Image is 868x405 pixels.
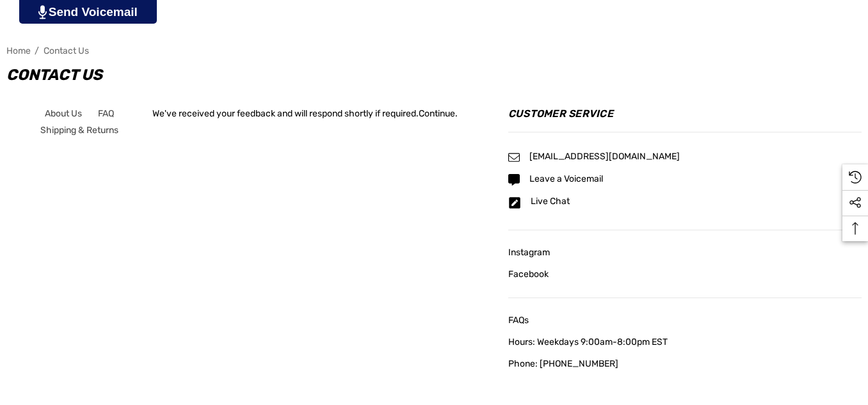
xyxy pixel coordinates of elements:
span: Hours: Weekdays 9:00am-8:00pm EST [508,337,668,347]
a: FAQ [98,106,114,122]
svg: Social Media [849,196,862,209]
h1: Contact Us [6,62,862,88]
a: Hours: Weekdays 9:00am-8:00pm EST [508,334,862,351]
span: Instagram [508,247,550,258]
a: About Us [45,106,82,122]
span: [EMAIL_ADDRESS][DOMAIN_NAME] [529,151,680,162]
a: Contact Us [44,45,89,56]
a: Shipping & Returns [40,122,118,139]
a: FAQs [508,312,862,329]
a: Home [6,45,31,56]
a: Continue [419,108,455,119]
svg: Icon Email [508,174,520,186]
svg: Top [842,222,868,235]
span: About Us [45,108,82,119]
span: Facebook [508,269,549,280]
img: PjwhLS0gR2VuZXJhdG9yOiBHcmF2aXQuaW8gLS0+PHN2ZyB4bWxucz0iaHR0cDovL3d3dy53My5vcmcvMjAwMC9zdmciIHhtb... [38,5,47,19]
a: Phone: [PHONE_NUMBER] [508,356,862,372]
span: Leave a Voicemail [529,173,603,184]
div: We've received your feedback and will respond shortly if required. . [152,106,476,122]
h4: Customer Service [508,106,862,132]
span: Shipping & Returns [40,125,118,136]
svg: Recently Viewed [849,171,862,184]
svg: Icon Email [508,152,520,163]
span: FAQs [508,315,529,326]
span: Phone: [PHONE_NUMBER] [508,358,618,369]
nav: Breadcrumb [6,40,862,62]
span: FAQ [98,108,114,119]
span: Live Chat [531,196,570,207]
a: Live Chat [531,196,570,207]
a: Instagram [508,244,862,261]
a: [EMAIL_ADDRESS][DOMAIN_NAME] [529,152,680,162]
a: Facebook [508,266,862,283]
svg: Icon Email [508,196,521,209]
a: Leave a Voicemail [529,174,603,184]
